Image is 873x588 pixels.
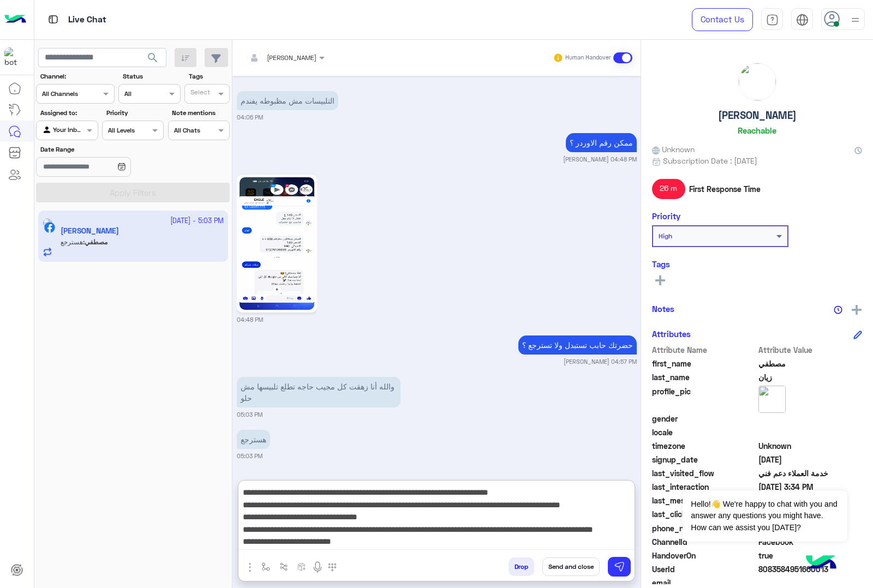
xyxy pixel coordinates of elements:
[758,427,863,438] span: null
[758,454,863,465] span: 2024-11-18T12:29:27.297Z
[46,13,60,26] img: tab
[766,14,779,26] img: tab
[761,8,783,31] a: tab
[652,427,756,438] span: locale
[652,371,756,383] span: last_name
[652,563,756,575] span: UserId
[652,259,862,269] h6: Tags
[652,523,756,534] span: phone_number
[509,557,534,576] button: Drop
[834,305,842,314] img: notes
[140,48,166,71] button: search
[758,344,863,356] span: Attribute Value
[848,13,862,27] img: profile
[542,557,600,576] button: Send and close
[692,8,753,31] a: Contact Us
[40,145,163,154] label: Date Range
[758,536,863,548] span: 0
[802,544,840,583] img: hulul-logo.png
[739,63,776,100] img: picture
[652,536,756,548] span: ChannelId
[237,377,400,407] p: 8/10/2025, 5:03 PM
[652,211,680,221] h6: Priority
[652,550,756,561] span: HandoverOn
[652,143,695,155] span: Unknown
[123,71,179,81] label: Status
[652,329,691,339] h6: Attributes
[106,108,163,118] label: Priority
[237,113,263,122] small: 04:06 PM
[146,51,159,64] span: search
[689,183,761,195] span: First Response Time
[328,563,337,572] img: make a call
[652,304,674,314] h6: Notes
[257,557,275,575] button: select flow
[563,155,637,164] small: [PERSON_NAME] 04:48 PM
[852,305,862,315] img: add
[518,335,637,355] p: 8/10/2025, 4:57 PM
[652,481,756,493] span: last_interaction
[652,467,756,479] span: last_visited_flow
[237,410,262,419] small: 05:03 PM
[614,561,625,572] img: send message
[652,495,756,506] span: last_message
[663,155,757,166] span: Subscription Date : [DATE]
[279,562,288,571] img: Trigger scenario
[36,183,230,202] button: Apply Filters
[758,413,863,424] span: null
[4,8,26,31] img: Logo
[652,386,756,411] span: profile_pic
[189,71,229,81] label: Tags
[267,53,316,62] span: [PERSON_NAME]
[566,133,637,152] p: 8/10/2025, 4:48 PM
[652,508,756,520] span: last_clicked_button
[659,232,672,240] b: High
[652,413,756,424] span: gender
[758,371,863,383] span: زيان
[652,440,756,452] span: timezone
[172,108,228,118] label: Note mentions
[652,358,756,369] span: first_name
[718,109,797,122] h5: [PERSON_NAME]
[738,125,776,135] h6: Reachable
[758,440,863,452] span: Unknown
[261,562,270,571] img: select flow
[237,91,338,110] p: 8/10/2025, 4:06 PM
[683,490,847,542] span: Hello!👋 We're happy to chat with you and answer any questions you might have. How can we assist y...
[652,344,756,356] span: Attribute Name
[564,357,637,366] small: [PERSON_NAME] 04:57 PM
[240,177,314,310] img: 553570991_1182039020496184_2068144789467485323_n.jpg
[237,430,270,449] p: 8/10/2025, 5:03 PM
[40,108,97,118] label: Assigned to:
[243,561,256,574] img: send attachment
[758,550,863,561] span: true
[189,87,210,100] div: Select
[40,71,113,81] label: Channel:
[275,557,293,575] button: Trigger scenario
[293,557,311,575] button: create order
[758,386,786,413] img: picture
[237,315,263,324] small: 04:48 PM
[796,14,809,26] img: tab
[68,13,106,27] p: Live Chat
[237,452,262,460] small: 05:03 PM
[652,179,685,199] span: 26 m
[297,562,306,571] img: create order
[758,563,863,575] span: 8083584951660013
[4,47,24,67] img: 713415422032625
[758,358,863,369] span: مصطفي
[652,454,756,465] span: signup_date
[565,53,611,62] small: Human Handover
[311,561,324,574] img: send voice note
